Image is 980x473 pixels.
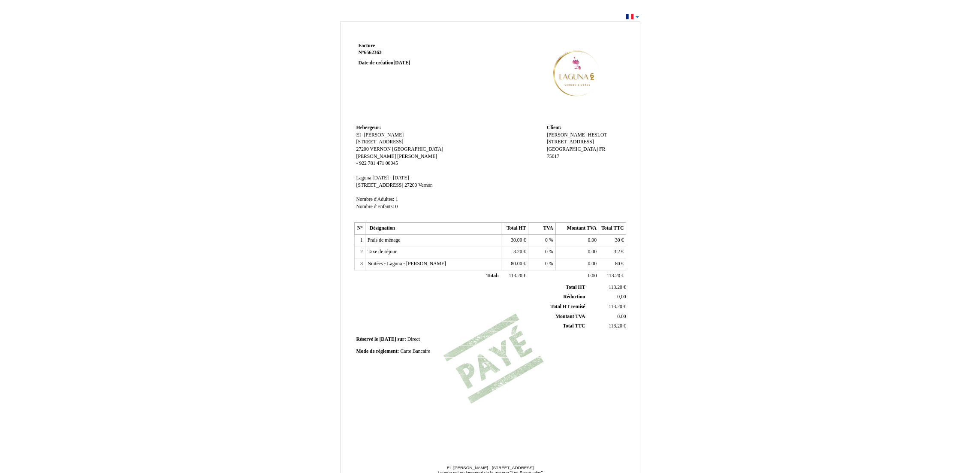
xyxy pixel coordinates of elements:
[614,249,620,255] span: 3.2
[599,234,626,246] td: €
[486,273,499,279] span: Total:
[609,304,622,309] span: 113.20
[379,337,396,342] span: [DATE]
[354,223,365,235] th: N°
[555,314,585,319] span: Montant TVA
[547,146,598,152] span: [GEOGRAPHIC_DATA]
[599,223,626,235] th: Total TTC
[606,273,620,279] span: 113.20
[599,258,626,270] td: €
[356,132,404,138] span: EI -[PERSON_NAME]
[368,237,401,243] span: Frais de ménage
[398,337,406,342] span: sur:
[587,302,627,312] td: €
[588,261,597,267] span: 0.00
[356,182,404,188] span: [STREET_ADDRESS]
[354,234,365,246] td: 1
[395,204,398,209] span: 0
[547,125,561,130] span: Client:
[615,261,620,267] span: 80
[547,132,587,138] span: [PERSON_NAME]
[404,182,417,188] span: 27200
[356,204,394,209] span: Nombre d'Enfants:
[392,146,443,152] span: [GEOGRAPHIC_DATA]
[511,237,522,243] span: 30.00
[615,237,620,243] span: 30
[617,314,626,319] span: 0.00
[354,258,365,270] td: 3
[599,146,605,152] span: FR
[588,132,607,138] span: HESLOT
[501,270,528,282] td: €
[547,139,594,145] span: [STREET_ADDRESS]
[368,261,446,267] span: Nuitées - Laguna - [PERSON_NAME]
[501,223,528,235] th: Total HT
[501,246,528,258] td: €
[356,337,378,342] span: Réservé le
[588,249,597,255] span: 0.00
[356,197,395,202] span: Nombre d'Adultes:
[545,249,548,255] span: 0
[365,223,501,235] th: Désignation
[356,139,404,145] span: [STREET_ADDRESS]
[373,175,409,181] span: [DATE] - [DATE]
[447,465,534,470] span: EI -[PERSON_NAME] - [STREET_ADDRESS]
[370,146,391,152] span: VERNON
[587,283,627,292] td: €
[356,146,369,152] span: 27200
[545,237,548,243] span: 0
[545,261,548,267] span: 0
[359,60,410,66] strong: Date de création
[359,43,375,49] span: Facture
[359,161,398,166] span: 922 781 471 00045
[528,246,555,258] td: %
[511,261,522,267] span: 80.00
[418,182,433,188] span: Vernon
[356,125,381,130] span: Hebergeur:
[550,304,585,309] span: Total HT remisé
[609,323,622,329] span: 113.20
[599,246,626,258] td: €
[528,223,555,235] th: TVA
[393,60,410,66] span: [DATE]
[356,154,396,159] span: [PERSON_NAME]
[609,285,622,290] span: 113.20
[563,323,585,329] span: Total TTC
[368,249,397,255] span: Taxe de séjour
[501,258,528,270] td: €
[587,321,627,331] td: €
[547,154,559,159] span: 75017
[356,175,371,181] span: Laguna
[528,234,555,246] td: %
[555,223,599,235] th: Montant TVA
[359,49,461,56] strong: N°
[400,349,430,354] span: Carte Bancaire
[509,273,522,279] span: 113.20
[617,294,626,300] span: 0,00
[354,246,365,258] td: 2
[588,273,597,279] span: 0.00
[407,337,420,342] span: Direct
[563,294,585,300] span: Réduction
[566,285,585,290] span: Total HT
[588,237,597,243] span: 0.00
[599,270,626,282] td: €
[395,197,398,202] span: 1
[501,234,528,246] td: €
[356,349,399,354] span: Mode de règlement:
[513,249,522,255] span: 3.20
[356,161,358,166] span: -
[364,50,382,55] span: 6562363
[528,258,555,270] td: %
[397,154,437,159] span: [PERSON_NAME]
[529,42,624,107] img: logo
